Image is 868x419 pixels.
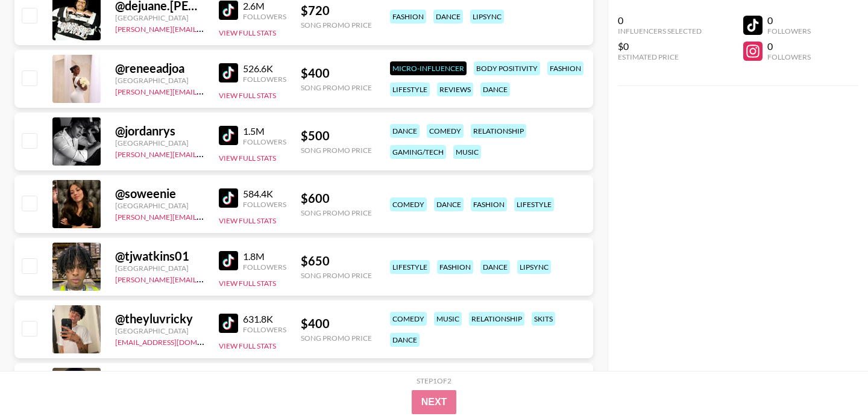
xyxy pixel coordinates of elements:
[219,91,276,100] button: View Full Stats
[301,208,372,217] div: Song Promo Price
[417,376,451,385] div: Step 1 of 2
[219,154,276,163] button: View Full Stats
[243,137,286,146] div: Followers
[808,359,854,405] iframe: Drift Widget Chat Controller
[243,325,286,334] div: Followers
[390,10,426,23] div: fashion
[390,333,420,347] div: dance
[243,313,286,325] div: 631.8K
[390,260,430,274] div: lifestyle
[517,260,551,274] div: lipsync
[618,26,702,36] div: Influencers Selected
[301,253,372,268] div: $ 650
[243,262,286,272] div: Followers
[480,260,510,274] div: dance
[219,1,238,20] img: TikTok
[115,85,294,96] a: [PERSON_NAME][EMAIL_ADDRESS][DOMAIN_NAME]
[767,40,811,52] div: 0
[480,82,510,96] div: dance
[115,201,204,210] div: [GEOGRAPHIC_DATA]
[115,335,236,347] a: [EMAIL_ADDRESS][DOMAIN_NAME]
[390,82,430,96] div: lifestyle
[474,61,540,75] div: body positivity
[115,61,204,76] div: @ reneeadjoa
[532,312,555,326] div: skits
[433,10,463,23] div: dance
[243,188,286,200] div: 584.4K
[115,76,204,85] div: [GEOGRAPHIC_DATA]
[412,390,457,414] button: Next
[243,75,286,84] div: Followers
[547,61,583,75] div: fashion
[767,14,811,26] div: 0
[767,52,811,61] div: Followers
[115,138,204,147] div: [GEOGRAPHIC_DATA]
[243,12,286,21] div: Followers
[115,186,204,201] div: @ soweenie
[434,312,462,326] div: music
[390,124,420,138] div: dance
[243,125,286,137] div: 1.5M
[115,326,204,335] div: [GEOGRAPHIC_DATA]
[767,26,811,36] div: Followers
[219,28,276,37] button: View Full Stats
[115,22,294,34] a: [PERSON_NAME][EMAIL_ADDRESS][DOMAIN_NAME]
[219,314,238,333] img: TikTok
[219,216,276,225] button: View Full Stats
[219,188,238,208] img: TikTok
[427,124,464,138] div: comedy
[301,128,372,143] div: $ 500
[390,61,467,75] div: Micro-Influencer
[618,52,702,61] div: Estimated Price
[514,197,554,211] div: lifestyle
[243,200,286,209] div: Followers
[301,83,372,92] div: Song Promo Price
[301,3,372,18] div: $ 720
[390,312,427,326] div: comedy
[243,250,286,262] div: 1.8M
[115,123,204,138] div: @ jordanrys
[115,264,204,273] div: [GEOGRAPHIC_DATA]
[469,312,524,326] div: relationship
[301,191,372,206] div: $ 600
[390,197,427,211] div: comedy
[301,271,372,280] div: Song Promo Price
[219,341,276,350] button: View Full Stats
[437,82,473,96] div: reviews
[301,66,372,81] div: $ 400
[115,210,351,222] a: [PERSON_NAME][EMAIL_ADDRESS][PERSON_NAME][DOMAIN_NAME]
[437,260,473,274] div: fashion
[115,273,294,284] a: [PERSON_NAME][EMAIL_ADDRESS][DOMAIN_NAME]
[471,124,526,138] div: relationship
[219,63,238,82] img: TikTok
[470,10,504,23] div: lipsync
[434,197,464,211] div: dance
[219,279,276,288] button: View Full Stats
[219,251,238,270] img: TikTok
[115,249,204,264] div: @ tjwatkins01
[618,40,702,52] div: $0
[390,145,446,159] div: gaming/tech
[115,147,294,159] a: [PERSON_NAME][EMAIL_ADDRESS][DOMAIN_NAME]
[618,14,702,26] div: 0
[301,20,372,29] div: Song Promo Price
[301,334,372,343] div: Song Promo Price
[115,311,204,326] div: @ theyluvricky
[219,126,238,145] img: TikTok
[243,63,286,75] div: 526.6K
[453,145,481,159] div: music
[301,316,372,331] div: $ 400
[301,146,372,155] div: Song Promo Price
[115,13,204,22] div: [GEOGRAPHIC_DATA]
[471,197,507,211] div: fashion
